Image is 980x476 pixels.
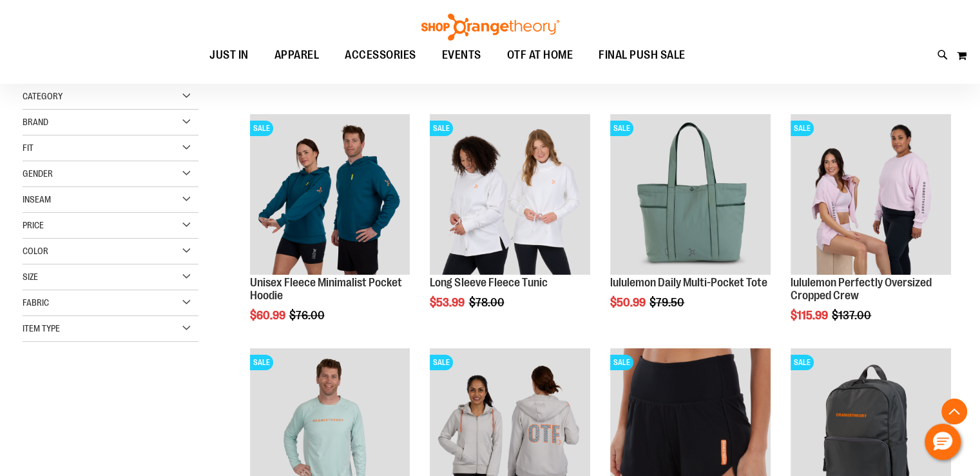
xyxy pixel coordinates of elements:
[925,424,961,460] button: Hello, have a question? Let’s chat.
[941,399,967,424] button: Back To Top
[250,276,402,302] a: Unisex Fleece Minimalist Pocket Hoodie
[250,121,273,136] span: SALE
[832,309,873,322] span: $137.00
[791,114,951,275] img: lululemon Perfectly Oversized Cropped Crew
[430,114,590,275] img: Product image for Fleece Long Sleeve
[250,114,410,277] a: Unisex Fleece Minimalist Pocket HoodieSALE
[23,194,51,204] span: Inseam
[23,323,60,333] span: Item Type
[791,121,814,136] span: SALE
[442,41,481,70] span: EVENTS
[250,114,410,275] img: Unisex Fleece Minimalist Pocket Hoodie
[610,121,633,136] span: SALE
[332,41,429,70] a: ACCESSORIES
[784,108,957,354] div: product
[599,41,686,70] span: FINAL PUSH SALE
[430,355,453,370] span: SALE
[197,41,262,70] a: JUST IN
[274,41,320,70] span: APPAREL
[423,108,597,342] div: product
[23,143,34,153] span: Fit
[429,41,494,70] a: EVENTS
[791,309,830,322] span: $115.99
[610,355,633,370] span: SALE
[507,41,573,70] span: OTF AT HOME
[209,41,249,70] span: JUST IN
[23,246,48,256] span: Color
[244,108,417,354] div: product
[610,296,648,309] span: $50.99
[610,276,767,289] a: lululemon Daily Multi-Pocket Tote
[791,355,814,370] span: SALE
[23,168,53,179] span: Gender
[345,41,416,70] span: ACCESSORIES
[23,272,38,282] span: Size
[289,309,327,322] span: $76.00
[23,297,49,308] span: Fabric
[604,108,777,342] div: product
[430,114,590,277] a: Product image for Fleece Long SleeveSALE
[250,355,273,370] span: SALE
[23,117,48,127] span: Brand
[430,121,453,136] span: SALE
[494,41,586,70] a: OTF AT HOME
[586,41,698,70] a: FINAL PUSH SALE
[649,296,686,309] span: $79.50
[262,41,332,70] a: APPAREL
[23,91,62,101] span: Category
[430,276,547,289] a: Long Sleeve Fleece Tunic
[250,309,287,322] span: $60.99
[610,114,771,277] a: lululemon Daily Multi-Pocket ToteSALE
[791,276,932,302] a: lululemon Perfectly Oversized Cropped Crew
[23,220,44,230] span: Price
[791,114,951,277] a: lululemon Perfectly Oversized Cropped CrewSALE
[468,296,506,309] span: $78.00
[430,296,466,309] span: $53.99
[610,114,771,275] img: lululemon Daily Multi-Pocket Tote
[419,14,561,41] img: Shop Orangetheory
